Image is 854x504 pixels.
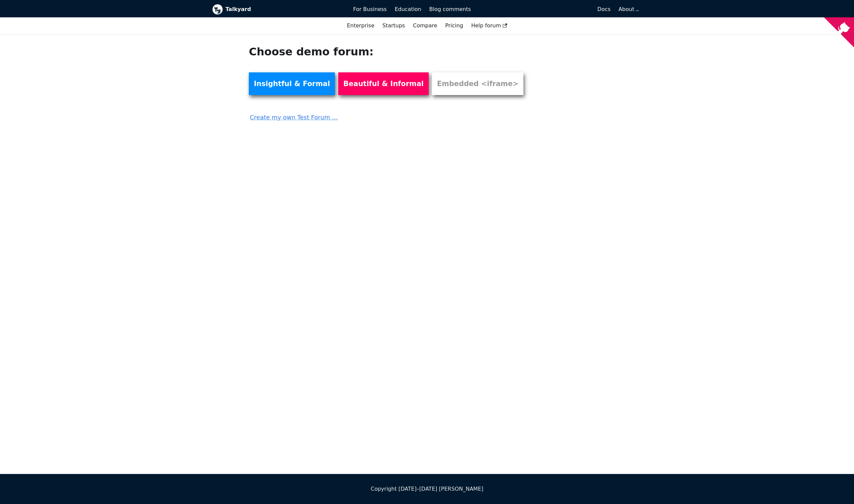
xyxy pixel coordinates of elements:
[441,20,467,31] a: Pricing
[343,20,378,31] a: Enterprise
[249,45,532,58] h1: Choose demo forum:
[226,5,344,14] b: Talkyard
[413,22,437,29] a: Compare
[425,4,475,15] a: Blog comments
[212,485,642,493] div: Copyright [DATE]–[DATE] [PERSON_NAME]
[378,20,409,31] a: Startups
[249,72,335,95] a: Insightful & Formal
[353,6,387,12] span: For Business
[391,4,425,15] a: Education
[467,20,511,31] a: Help forum
[212,4,223,15] img: Talkyard logo
[471,22,507,29] span: Help forum
[432,72,523,95] a: Embedded <iframe>
[429,6,471,12] span: Blog comments
[618,6,638,12] a: About
[597,6,610,12] span: Docs
[475,4,615,15] a: Docs
[395,6,421,12] span: Education
[212,4,344,15] a: Talkyard logoTalkyard
[249,108,532,122] a: Create my own Test Forum ...
[338,72,429,95] a: Beautiful & Informal
[349,4,391,15] a: For Business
